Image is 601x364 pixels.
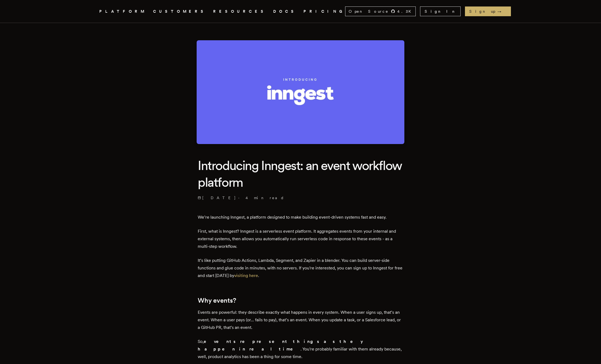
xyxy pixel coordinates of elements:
a: visiting here [234,273,258,278]
p: First, what is Inngest? Inngest is a serverless event platform. It aggregates events from your in... [198,228,403,250]
a: CUSTOMERS [153,8,207,15]
button: RESOURCES [213,8,267,15]
span: → [497,9,507,14]
a: PRICING [303,8,345,15]
img: Featured image for Introducing Inngest: an event workflow platform blog post [197,40,404,144]
h2: Why events? [198,297,403,304]
button: PLATFORM [99,8,147,15]
p: · [198,195,403,201]
strong: events represent things as they happen in real time [198,339,363,352]
p: It’s like putting GitHub Actions, Lambda, Segment, and Zapier in a blender. You can build server-... [198,257,403,279]
p: We’re launching Inngest, a platform designed to make building event-driven systems fast and easy. [198,213,403,221]
p: Events are powerful: they describe exactly what happens in every system. When a user signs up, th... [198,309,403,331]
a: Sign up [465,6,511,16]
p: So, . You're probably familiar with them already because, well, product analytics has been a thin... [198,338,403,360]
span: 4 min read [246,195,284,201]
span: [DATE] [198,195,236,201]
a: Sign In [420,6,461,16]
span: 4.3 K [397,9,414,14]
a: DOCS [273,8,297,15]
span: Open Source [349,9,389,14]
h1: Introducing Inngest: an event workflow platform [198,157,403,191]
